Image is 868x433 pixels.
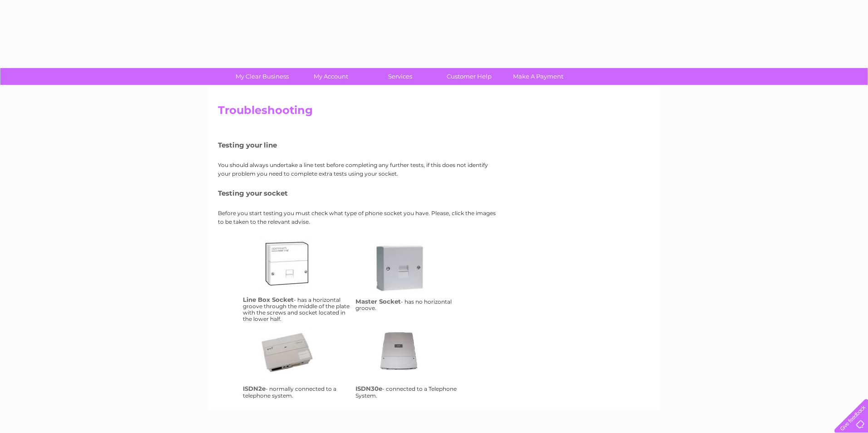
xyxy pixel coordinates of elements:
a: My Account [294,68,369,85]
td: - normally connected to a telephone system. [241,324,353,401]
td: - has no horizontal groove. [353,235,466,325]
h4: ISDN30e [355,385,382,392]
h5: Testing your socket [218,189,499,197]
a: My Clear Business [225,68,300,85]
a: isdn30e [373,326,446,399]
td: - has a horizontal groove through the middle of the plate with the screws and socket located in t... [241,235,353,325]
a: Customer Help [432,68,507,85]
p: Before you start testing you must check what type of phone socket you have. Please, click the ima... [218,209,499,226]
h4: Master Socket [355,298,401,305]
a: ms [373,241,446,314]
h5: Testing your line [218,141,499,149]
a: isdn2e [261,326,333,399]
p: You should always undertake a line test before completing any further tests, if this does not ide... [218,161,499,178]
a: Make A Payment [501,68,576,85]
td: - connected to a Telephone System. [353,324,466,401]
h4: Line Box Socket [243,296,294,303]
h2: Troubleshooting [218,104,650,121]
a: lbs [261,237,333,310]
a: Services [363,68,438,85]
h4: ISDN2e [243,385,266,392]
